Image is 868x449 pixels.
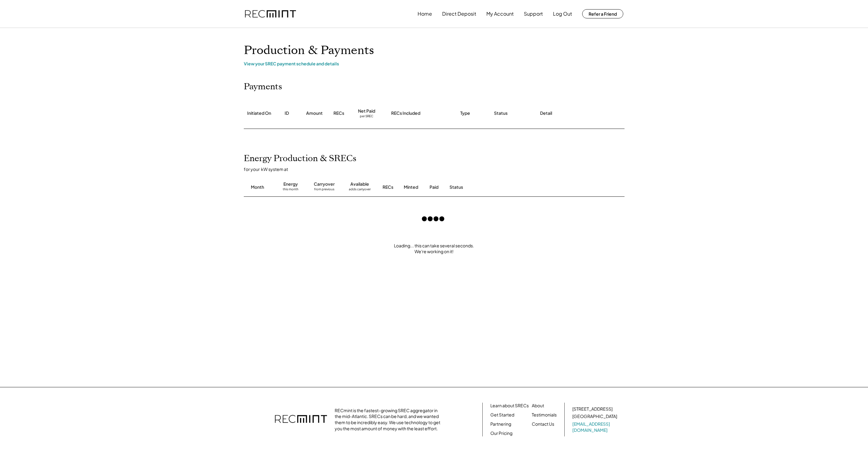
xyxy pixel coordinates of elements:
[418,8,432,20] button: Home
[251,184,264,190] div: Month
[450,184,554,190] div: Status
[532,403,544,409] a: About
[490,430,512,436] a: Our Pricing
[494,110,508,116] div: Status
[572,406,613,412] div: [STREET_ADDRESS]
[430,184,438,190] div: Paid
[335,408,444,432] div: RECmint is the fastest-growing SREC aggregator in the mid-Atlantic. SRECs can be hard, and we wan...
[247,110,271,116] div: Initiated On
[244,61,625,66] div: View your SREC payment schedule and details
[283,181,298,187] div: Energy
[244,82,282,92] h2: Payments
[383,184,393,190] div: RECs
[532,412,557,418] a: Testimonials
[490,403,529,409] a: Learn about SRECs
[350,181,369,187] div: Available
[391,110,420,116] div: RECs Included
[442,8,476,20] button: Direct Deposit
[540,110,552,116] div: Detail
[244,153,356,164] h2: Energy Production & SRECs
[275,409,327,430] img: recmint-logotype%403x.png
[238,243,631,255] div: Loading... this can take several seconds. We're working on it!
[314,181,335,187] div: Carryover
[582,9,623,18] button: Refer a Friend
[404,184,418,190] div: Minted
[349,187,371,193] div: adds carryover
[572,421,618,433] a: [EMAIL_ADDRESS][DOMAIN_NAME]
[283,187,298,193] div: this month
[524,8,543,20] button: Support
[532,421,554,427] a: Contact Us
[244,166,631,172] div: for your kW system at
[245,10,296,18] img: recmint-logotype%403x.png
[285,110,289,116] div: ID
[490,412,514,418] a: Get Started
[244,43,625,58] h1: Production & Payments
[306,110,323,116] div: Amount
[360,114,373,119] div: per SREC
[333,110,344,116] div: RECs
[358,108,375,114] div: Net Paid
[486,8,514,20] button: My Account
[314,187,334,193] div: from previous
[553,8,572,20] button: Log Out
[460,110,470,116] div: Type
[490,421,511,427] a: Partnering
[572,413,617,420] div: [GEOGRAPHIC_DATA]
